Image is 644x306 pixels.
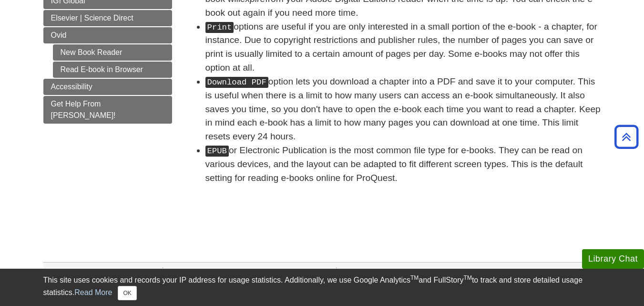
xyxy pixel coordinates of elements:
span: Accessibility [51,83,92,91]
a: Ovid [43,27,172,43]
span: Elsevier | Science Direct [51,14,133,22]
a: Elsevier | Science Direct [43,10,172,26]
sup: TM [410,274,419,281]
a: Get Help From [PERSON_NAME]! [43,96,172,124]
li: options are useful if you are only interested in a small portion of the e-book - a chapter, for i... [205,20,601,75]
button: Close [118,286,136,300]
li: option lets you download a chapter into a PDF and save it to your computer. This is useful when t... [205,75,601,144]
a: Read More [74,288,112,296]
kbd: Print [205,22,234,33]
a: Read E-book in Browser [53,62,172,78]
a: Back to Top [611,130,642,143]
li: or Electronic Publication is the most common file type for e-books. They can be read on various d... [205,144,601,185]
span: Ovid [51,31,67,39]
kbd: EPUB [205,146,229,157]
kbd: Download PDF [205,77,268,88]
div: This site uses cookies and records your IP address for usage statistics. Additionally, we use Goo... [43,274,601,300]
a: Accessibility [43,79,172,95]
a: New Book Reader [53,44,172,61]
button: Library Chat [582,249,644,269]
span: Get Help From [PERSON_NAME]! [51,100,116,119]
sup: TM [464,274,472,281]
